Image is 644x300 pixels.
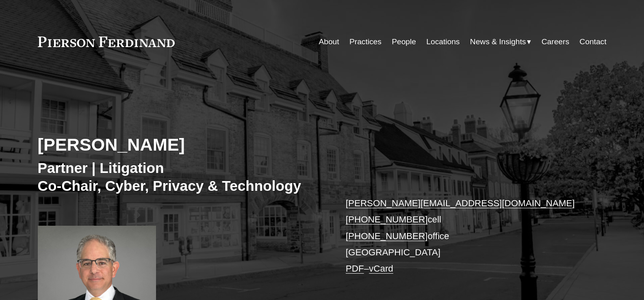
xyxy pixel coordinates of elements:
[346,195,583,277] p: cell office [GEOGRAPHIC_DATA] –
[470,34,531,50] a: folder dropdown
[392,34,416,50] a: People
[346,198,575,208] a: [PERSON_NAME][EMAIL_ADDRESS][DOMAIN_NAME]
[346,231,428,241] a: [PHONE_NUMBER]
[319,34,339,50] a: About
[349,34,382,50] a: Practices
[346,214,428,224] a: [PHONE_NUMBER]
[470,35,526,49] span: News & Insights
[38,134,322,155] h2: [PERSON_NAME]
[426,34,460,50] a: Locations
[346,263,364,274] a: PDF
[38,159,322,194] h3: Partner | Litigation Co-Chair, Cyber, Privacy & Technology
[369,263,393,274] a: vCard
[579,34,606,50] a: Contact
[542,34,569,50] a: Careers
